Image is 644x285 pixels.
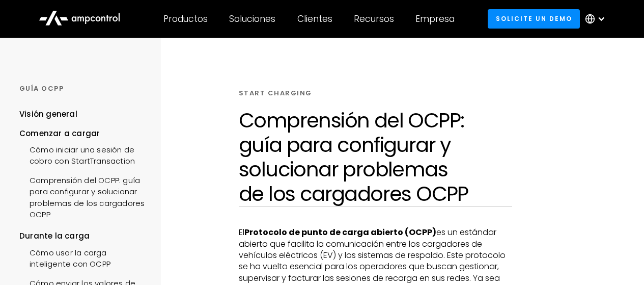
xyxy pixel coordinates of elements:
div: Visión general [19,109,77,120]
a: Solicite un demo [488,9,580,28]
a: Cómo usar la carga inteligente con OCPP [19,242,148,273]
div: Productos [163,13,208,24]
div: GUÍA OCPP [19,84,148,93]
div: Empresa [415,13,455,24]
div: Clientes [297,13,332,24]
div: Recursos [354,13,394,24]
div: Soluciones [229,13,275,24]
div: Durante la carga [19,230,148,242]
a: Visión general [19,109,77,127]
h1: Comprensión del OCPP: guía para configurar y solucionar problemas de los cargadores OCPP [239,108,512,206]
div: START CHARGING [239,89,312,98]
a: Cómo iniciar una sesión de cobro con StartTransaction [19,139,148,170]
a: Comprensión del OCPP: guía para configurar y solucionar problemas de los cargadores OCPP [19,170,148,223]
div: Comenzar a cargar [19,128,148,139]
strong: Protocolo de punto de carga abierto (OCPP) [244,226,436,238]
